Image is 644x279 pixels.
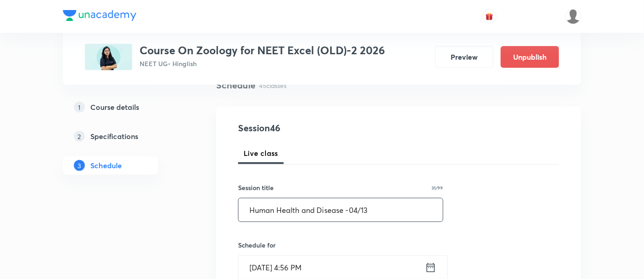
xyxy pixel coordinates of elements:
h3: Course On Zoology for NEET Excel (OLD)-2 2026 [140,44,385,57]
button: avatar [482,9,497,24]
a: 1Course details [63,98,187,116]
h4: Schedule [216,78,255,92]
button: Unpublish [501,46,559,68]
p: 45 classes [259,81,286,90]
img: Company Logo [63,10,136,21]
h6: Schedule for [238,240,443,250]
button: Preview [435,46,493,68]
p: 1 [74,102,85,113]
h5: Specifications [90,131,138,142]
img: Mustafa kamal [566,9,581,24]
a: 2Specifications [63,127,187,145]
p: NEET UG • Hinglish [140,59,385,68]
p: 31/99 [432,186,443,190]
p: 3 [74,160,85,171]
h4: Session 46 [238,121,405,135]
img: 93C4F69D-2A51-4A20-9461-00CE05BF7DC8_plus.png [85,44,132,70]
h5: Schedule [90,160,122,171]
span: Live class [244,148,278,159]
a: Company Logo [63,10,136,23]
h6: Session title [238,183,274,192]
p: 2 [74,131,85,142]
input: A great title is short, clear and descriptive [239,198,443,222]
img: avatar [485,12,493,21]
h5: Course details [90,102,139,113]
